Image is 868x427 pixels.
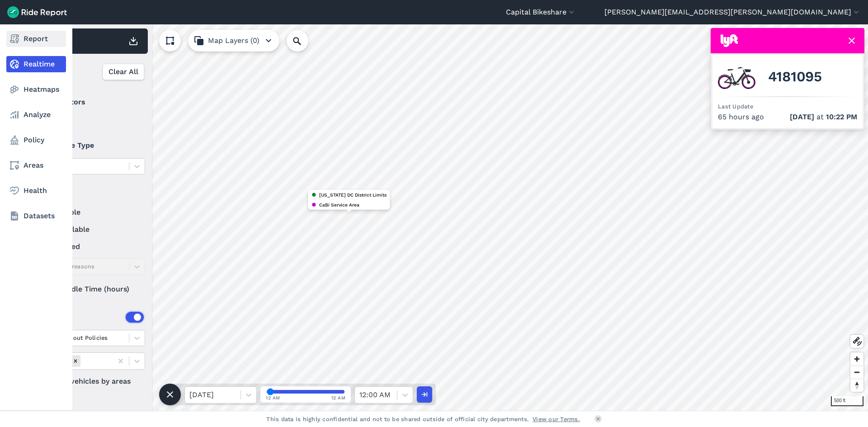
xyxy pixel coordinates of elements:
summary: Vehicle Type [37,133,144,158]
canvas: Map [29,24,868,411]
a: Heatmaps [6,81,66,98]
span: at [790,112,857,122]
button: Map Layers (0) [188,30,279,52]
span: CaBi Service Area [319,201,359,209]
button: Reset bearing to north [850,379,863,392]
label: Lyft [37,115,145,126]
a: Areas [6,157,66,174]
label: unavailable [37,224,145,235]
a: Report [6,31,66,47]
span: 12 AM [331,394,346,401]
button: Capital Bikeshare [506,7,576,18]
span: 10:22 PM [826,113,857,121]
div: Remove Areas (21) [71,355,80,366]
button: Zoom out [850,366,863,379]
div: 65 hours ago [718,112,857,122]
a: Datasets [6,208,66,224]
div: 500 ft [831,396,863,406]
button: Clear All [103,64,144,80]
a: Health [6,183,66,199]
a: View our Terms. [533,415,580,423]
span: 12 AM [266,394,280,401]
button: [PERSON_NAME][EMAIL_ADDRESS][PERSON_NAME][DOMAIN_NAME] [604,7,861,18]
summary: Operators [37,89,144,115]
summary: Areas [37,305,144,330]
label: reserved [37,241,145,252]
div: Areas [49,312,144,323]
a: Policy [6,132,66,148]
span: Last Update [718,103,753,110]
a: Realtime [6,56,66,72]
img: Lyft [721,34,738,47]
span: [US_STATE] DC District Limits [319,191,387,199]
a: Analyze [6,107,66,123]
img: Lyft ebike [718,64,755,89]
div: Idle Time (hours) [37,281,145,297]
span: 4181095 [768,71,822,82]
label: available [37,207,145,218]
label: Filter vehicles by areas [37,376,145,387]
img: Ride Report [7,6,67,18]
input: Search Location or Vehicles [287,30,323,52]
div: Filter [33,58,148,86]
span: Clear All [108,66,138,77]
summary: Status [37,182,144,207]
span: [DATE] [790,113,814,121]
button: Zoom in [850,352,863,366]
